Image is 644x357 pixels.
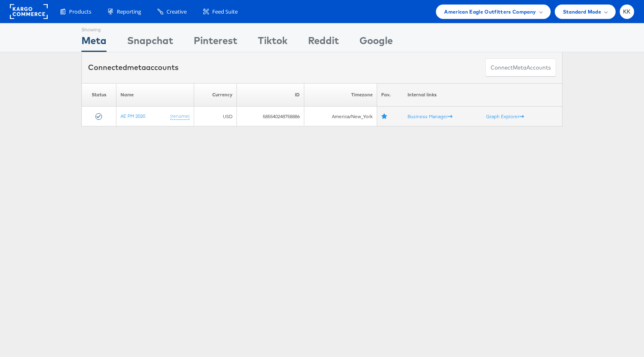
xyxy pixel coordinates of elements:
[308,33,339,52] div: Reddit
[485,58,556,77] button: ConnectmetaAccounts
[444,7,536,16] span: American Eagle Outfitters Company
[167,8,187,16] span: Creative
[117,8,141,16] span: Reporting
[81,23,107,33] div: Showing
[486,113,524,119] a: Graph Explorer
[623,9,631,14] span: KK
[170,113,190,120] a: (rename)
[236,83,304,107] th: ID
[116,83,194,107] th: Name
[127,33,173,52] div: Snapchat
[304,83,377,107] th: Timezone
[120,113,145,119] a: AE PM 2020
[88,62,178,73] div: Connected accounts
[82,83,116,107] th: Status
[194,83,236,107] th: Currency
[563,7,601,16] span: Standard Mode
[194,107,236,126] td: USD
[304,107,377,126] td: America/New_York
[81,33,107,52] div: Meta
[236,107,304,126] td: 585540248758886
[69,8,91,16] span: Products
[258,33,287,52] div: Tiktok
[127,63,146,72] span: meta
[513,64,526,72] span: meta
[359,33,393,52] div: Google
[408,113,452,119] a: Business Manager
[194,33,237,52] div: Pinterest
[212,8,238,16] span: Feed Suite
